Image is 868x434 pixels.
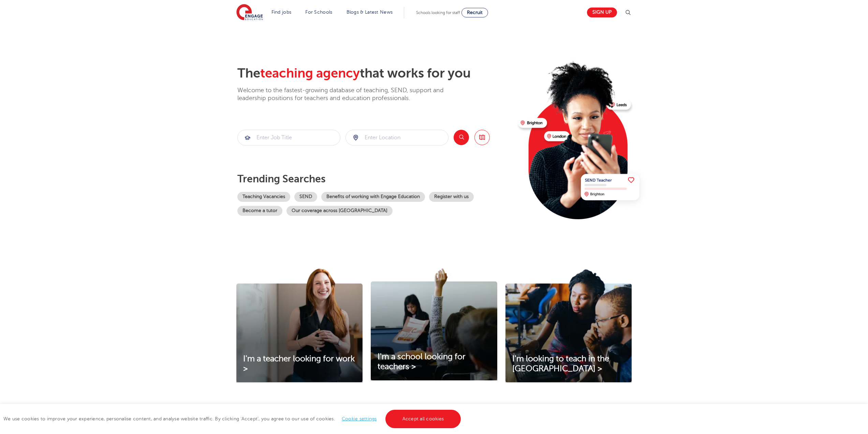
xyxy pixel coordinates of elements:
[294,192,317,202] a: SEND
[243,354,355,373] span: I'm a teacher looking for work >
[505,354,632,374] a: I'm looking to teach in the [GEOGRAPHIC_DATA] >
[236,268,363,382] img: I'm a teacher looking for work
[345,130,448,145] div: Submit
[237,173,513,185] p: Trending searches
[587,8,617,17] a: Sign up
[236,4,263,21] img: Engage Education
[260,66,360,81] span: teaching agency
[347,10,393,15] a: Blogs & Latest News
[385,410,461,428] a: Accept all cookies
[237,86,462,102] p: Welcome to the fastest-growing database of teaching, SEND, support and leadership positions for t...
[467,10,483,15] span: Recruit
[238,130,340,145] input: Submit
[3,416,462,421] span: We use cookies to improve your experience, personalise content, and analyse website traffic. By c...
[454,130,469,145] button: Search
[305,10,332,15] a: For Schools
[321,192,425,202] a: Benefits of working with Engage Education
[371,268,497,380] img: I'm a school looking for teachers
[342,416,377,421] a: Cookie settings
[505,268,632,382] img: I'm looking to teach in the UK
[286,206,393,216] a: Our coverage across [GEOGRAPHIC_DATA]
[237,206,282,216] a: Become a tutor
[378,352,466,371] span: I'm a school looking for teachers >
[237,66,513,81] h2: The that works for you
[371,352,497,372] a: I'm a school looking for teachers >
[346,130,448,145] input: Submit
[271,10,292,15] a: Find jobs
[416,10,460,15] span: Schools looking for staff
[237,130,340,145] div: Submit
[237,192,290,202] a: Teaching Vacancies
[429,192,474,202] a: Register with us
[512,354,609,373] span: I'm looking to teach in the [GEOGRAPHIC_DATA] >
[461,8,488,17] a: Recruit
[236,354,363,374] a: I'm a teacher looking for work >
